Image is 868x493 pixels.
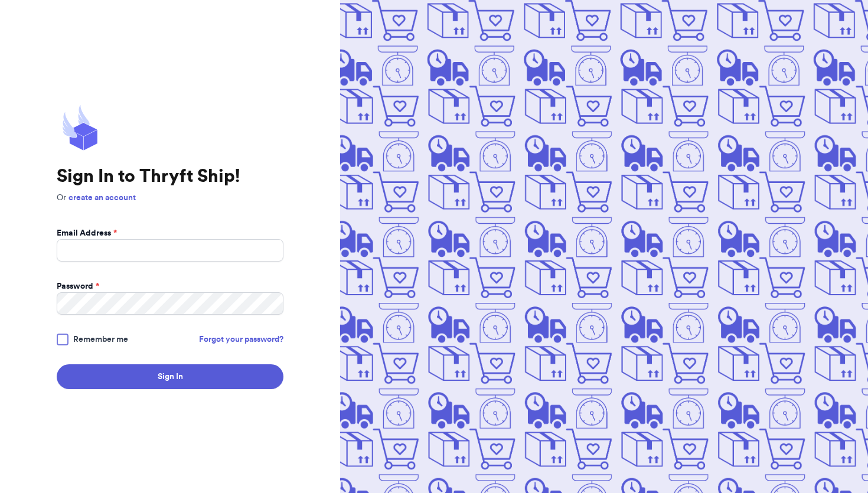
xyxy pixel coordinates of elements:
[57,280,99,292] label: Password
[57,227,117,239] label: Email Address
[57,166,283,187] h1: Sign In to Thryft Ship!
[57,192,283,204] p: Or
[199,334,283,345] a: Forgot your password?
[68,194,136,202] a: create an account
[57,364,283,389] button: Sign In
[73,334,128,345] span: Remember me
